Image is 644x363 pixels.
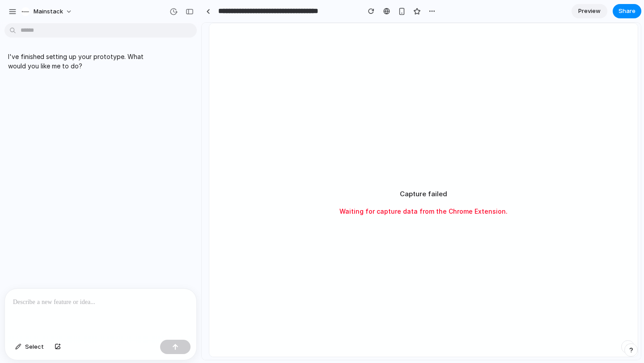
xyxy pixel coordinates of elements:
a: Preview [572,4,607,18]
span: Preview [578,7,601,16]
button: Mainstack [17,4,77,19]
button: Share [613,4,641,18]
span: Mainstack [34,7,63,16]
span: Select [25,342,44,351]
p: I've finished setting up your prototype. What would you like me to do? [8,52,157,71]
span: Waiting for capture data from the Chrome Extension. [138,184,306,193]
span: Share [619,7,636,16]
button: Select [11,340,48,354]
h2: Capture failed [198,166,246,177]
